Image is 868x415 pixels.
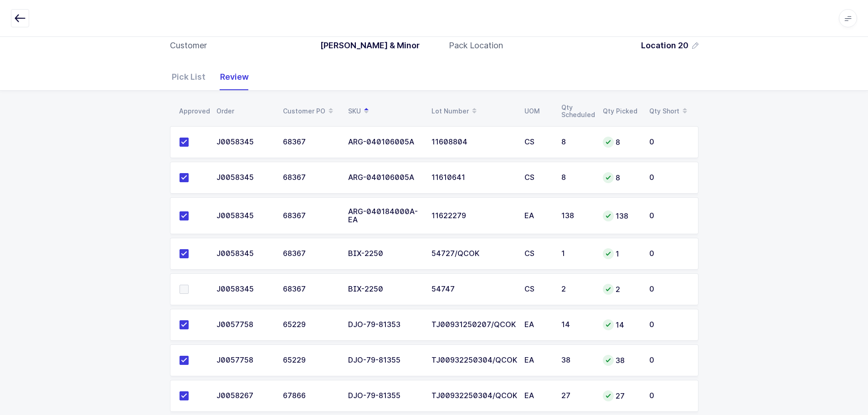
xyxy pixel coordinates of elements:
div: [PERSON_NAME] & Minor [313,40,420,51]
div: BIX-2250 [348,250,421,258]
div: 11608804 [431,138,514,146]
div: 54727/QCOK [431,250,514,258]
div: 8 [561,174,592,182]
div: 0 [649,356,689,364]
div: 67866 [283,392,337,400]
div: 8 [561,138,592,146]
div: SKU [348,103,421,119]
div: 0 [649,212,689,220]
div: 1 [561,250,592,258]
div: Pack Location [449,40,503,51]
div: 0 [649,138,689,146]
div: ARG-040106005A [348,138,421,146]
div: 138 [603,210,638,221]
div: 0 [649,392,689,400]
div: 2 [603,284,638,295]
div: ARG-040106005A [348,174,421,182]
div: UOM [524,108,550,115]
div: 68367 [283,212,337,220]
div: J0058345 [216,212,272,220]
div: DJO-79-81355 [348,356,421,364]
div: Review [213,64,249,90]
div: EA [524,356,550,364]
div: J0057758 [216,356,272,364]
div: EA [524,321,550,329]
div: 1 [603,248,638,259]
div: Customer PO [283,103,337,119]
div: 65229 [283,356,337,364]
div: EA [524,212,550,220]
div: 27 [561,392,592,400]
div: Qty Scheduled [561,104,592,118]
div: 0 [649,250,689,258]
div: 8 [603,137,638,148]
div: 2 [561,285,592,293]
div: 68367 [283,138,337,146]
div: J0058345 [216,285,272,293]
span: Location 20 [641,40,688,51]
div: 14 [603,319,638,330]
div: 27 [603,390,638,401]
div: 14 [561,321,592,329]
div: 65229 [283,321,337,329]
div: Pick List [172,64,213,90]
div: J0058267 [216,392,272,400]
div: CS [524,174,550,182]
div: J0057758 [216,321,272,329]
div: CS [524,138,550,146]
div: J0058345 [216,138,272,146]
div: 0 [649,174,689,182]
div: Qty Short [649,103,693,119]
div: Lot Number [431,103,514,119]
div: 68367 [283,174,337,182]
div: 54747 [431,285,514,293]
div: TJ00932250304/QCOK [431,392,514,400]
div: 8 [603,172,638,183]
div: Qty Picked [603,108,638,115]
div: ARG-040184000A-EA [348,208,421,224]
div: CS [524,285,550,293]
div: 0 [649,285,689,293]
div: EA [524,392,550,400]
div: 11610641 [431,174,514,182]
div: DJO-79-81353 [348,321,421,329]
div: Customer [170,40,207,51]
div: J0058345 [216,174,272,182]
div: TJ00932250304/QCOK [431,356,514,364]
div: 68367 [283,250,337,258]
div: CS [524,250,550,258]
div: J0058345 [216,250,272,258]
div: 0 [649,321,689,329]
div: 68367 [283,285,337,293]
div: Approved [179,108,205,115]
div: 138 [561,212,592,220]
div: 38 [603,355,638,366]
div: BIX-2250 [348,285,421,293]
div: 38 [561,356,592,364]
div: 11622279 [431,212,514,220]
div: DJO-79-81355 [348,392,421,400]
button: Location 20 [641,40,699,51]
div: TJ00931250207/QCOK [431,321,514,329]
div: Order [216,108,272,115]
